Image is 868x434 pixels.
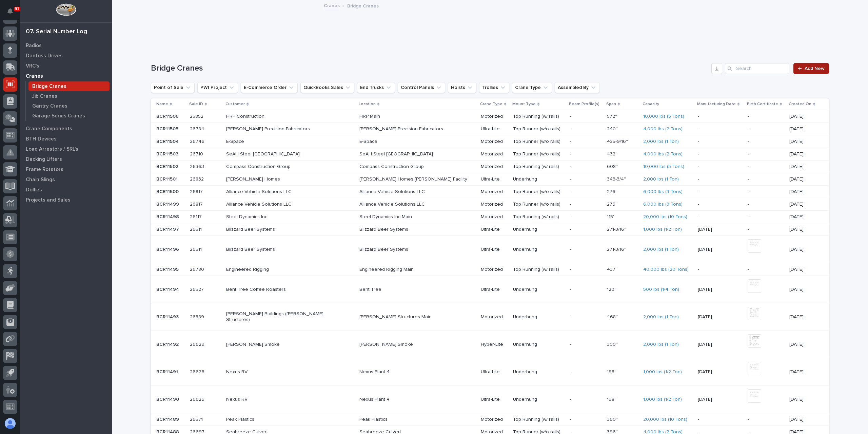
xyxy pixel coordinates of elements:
p: Top Runner (w/o rails) [513,126,564,132]
button: PWI Project [197,82,238,93]
a: Bridge Cranes [26,81,112,91]
p: Bridge Cranes [347,2,379,9]
p: Top Runner (w/o rails) [513,139,564,145]
a: 6,000 lbs (3 Tons) [643,202,683,207]
p: [PERSON_NAME] Precision Fabricators [359,126,475,132]
p: Underhung [513,342,564,347]
p: Ultra-Lite [481,227,508,232]
p: Underhung [513,227,564,232]
p: Radios [26,43,42,49]
p: BCR11490 [156,395,180,402]
p: - [570,164,601,170]
p: 198'' [607,368,618,375]
p: [DATE] [698,247,742,252]
p: Peak Plastics [359,417,475,422]
a: Cranes [20,71,112,81]
p: 437'' [607,265,619,272]
p: Location [359,100,376,108]
p: Motorized [481,164,508,170]
p: [DATE] [789,176,818,182]
p: Chain Slings [26,177,55,183]
p: - [698,151,742,157]
a: 1,000 lbs (1/2 Ton) [643,369,682,375]
tr: BCR11496BCR11496 2651126511 Blizzard Beer SystemsBlizzard Beer SystemsUltra-LiteUnderhung-271-3/1... [151,236,829,263]
a: 2,000 lbs (1 Ton) [643,314,679,320]
a: 1,000 lbs (1/2 Ton) [643,227,682,232]
p: Gantry Cranes [32,103,67,109]
p: VRC's [26,63,39,69]
p: Steel Dynamics Inc [226,214,345,220]
p: - [698,214,742,220]
a: 2,000 lbs (1 Ton) [643,176,679,182]
p: Nexus RV [226,397,345,402]
p: Compass Construction Group [226,164,345,170]
a: Dollies [20,185,112,195]
p: Nexus RV [226,369,345,375]
p: E-Space [359,139,475,145]
p: Name [156,100,168,108]
p: - [570,314,601,320]
p: - [698,114,742,119]
p: Top Running (w/ rails) [513,417,564,422]
a: Radios [20,40,112,51]
p: 425-9/16'' [607,137,629,145]
p: Underhung [513,287,564,293]
p: - [748,139,784,145]
p: [PERSON_NAME] Homes [226,176,345,182]
p: - [570,214,601,220]
button: Trollies [479,82,509,93]
p: [DATE] [698,397,742,402]
tr: BCR11497BCR11497 2651126511 Blizzard Beer SystemsBlizzard Beer SystemsUltra-LiteUnderhung-271-3/1... [151,223,829,236]
p: 26511 [190,225,203,232]
p: Sale ID [189,100,203,108]
p: Motorized [481,417,508,422]
a: Projects and Sales [20,195,112,205]
p: - [748,126,784,132]
p: - [748,189,784,195]
button: E-Commerce Order [241,82,298,93]
p: 276'' [607,200,619,207]
p: BCR11506 [156,112,180,119]
p: - [570,176,601,182]
tr: BCR11491BCR11491 2662626626 Nexus RVNexus Plant 4Ultra-LiteUnderhung-198''198'' 1,000 lbs (1/2 To... [151,358,829,385]
p: - [570,126,601,132]
p: Nexus Plant 4 [359,369,475,375]
tr: BCR11498BCR11498 2611726117 Steel Dynamics IncSteel Dynamics Inc MainMotorizedTop Running (w/ rai... [151,211,829,223]
a: 2,000 lbs (1 Ton) [643,342,679,347]
p: 26571 [190,415,204,422]
p: [DATE] [789,247,818,252]
p: HRP Construction [226,114,345,119]
tr: BCR11503BCR11503 2671026710 SeAH Steel [GEOGRAPHIC_DATA]SeAH Steel [GEOGRAPHIC_DATA]MotorizedTop ... [151,148,829,161]
a: Load Arrestors / SRL's [20,144,112,154]
a: Garage Series Cranes [26,111,112,120]
p: Top Running (w/ rails) [513,214,564,220]
p: 198'' [607,395,618,402]
p: BCR11489 [156,415,180,422]
p: BCR11492 [156,340,180,347]
p: [DATE] [789,114,818,119]
button: users-avatar [3,416,17,431]
p: - [698,267,742,272]
tr: BCR11492BCR11492 2662926629 [PERSON_NAME] Smoke[PERSON_NAME] SmokeHyper-LiteUnderhung-300''300'' ... [151,331,829,358]
tr: BCR11489BCR11489 2657126571 Peak PlasticsPeak PlasticsMotorizedTop Running (w/ rails)-360''360'' ... [151,413,829,426]
p: - [570,369,601,375]
p: BCR11500 [156,188,180,195]
p: 572'' [607,112,618,119]
p: Underhung [513,247,564,252]
p: 276'' [607,188,619,195]
a: VRC's [20,61,112,71]
a: Chain Slings [20,174,112,185]
p: Blizzard Beer Systems [226,227,345,232]
p: 25852 [190,112,205,119]
a: Decking Lifters [20,154,112,164]
p: 26117 [190,213,203,220]
p: [DATE] [789,227,818,232]
button: Hoists [448,82,476,93]
p: 26363 [190,163,205,170]
p: - [698,139,742,145]
tr: BCR11499BCR11499 2681726817 Alliance Vehicle Solutions LLCAlliance Vehicle Solutions LLCMotorized... [151,198,829,211]
tr: BCR11502BCR11502 2636326363 Compass Construction GroupCompass Construction GroupMotorizedTop Runn... [151,161,829,173]
p: BCR11496 [156,245,180,252]
p: Crane Components [26,126,72,132]
p: Bent Tree [359,287,475,293]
